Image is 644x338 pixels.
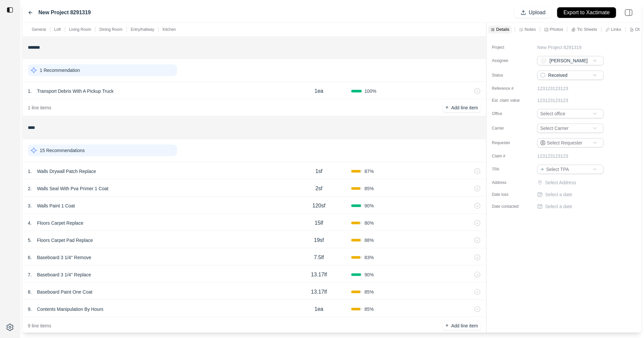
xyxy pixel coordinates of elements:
p: 9 line items [28,322,51,329]
p: 120sf [313,202,325,210]
p: 6 . [28,254,32,261]
p: Upload [529,9,546,17]
span: 90 % [365,271,374,278]
span: 87 % [365,168,374,175]
p: 1 line items [28,104,51,111]
span: 90 % [365,202,374,209]
label: Status [492,73,525,78]
p: 2 . [28,185,32,192]
span: 85 % [365,306,374,312]
p: Transport Debris With A Pickup Truck [34,86,116,96]
label: New Project 8291319 [38,9,91,17]
p: 2sf [316,185,322,193]
label: Est. claim value [492,98,525,103]
p: 1sf [316,167,322,175]
p: Kitchen [163,27,176,32]
p: 123123123123 [537,153,568,159]
p: 5 . [28,237,32,244]
p: + [446,104,449,111]
label: Address [492,180,525,185]
p: + [446,322,449,329]
label: Claim # [492,153,525,159]
button: +Add line item [443,321,481,330]
button: Export to Xactimate [557,7,616,18]
span: 80 % [365,220,374,226]
label: Requester [492,140,525,145]
p: Contents Manipulation By Hours [34,305,106,314]
p: Select Address [545,179,605,186]
p: 13.17lf [311,271,327,279]
button: Upload [515,7,552,18]
p: 8 . [28,289,32,295]
p: Select a date [545,203,572,210]
label: Assignee [492,58,525,63]
span: 83 % [365,254,374,261]
p: Entry/hallway [131,27,154,32]
label: Project [492,45,525,50]
p: General [32,27,46,32]
p: Walls Seal With Pva Primer 1 Coat [34,184,111,193]
p: Baseboard Paint One Coat [34,287,95,297]
label: Office [492,111,525,116]
p: Tic Sheets [577,27,597,32]
img: toggle sidebar [7,7,13,13]
p: 1ea [315,87,323,95]
span: 85 % [365,185,374,192]
p: Living Room [69,27,91,32]
p: Baseboard 3 1/4'' Replace [34,270,94,279]
p: 7 . [28,271,32,278]
p: Walls Paint 1 Coat [34,201,78,210]
p: 9 . [28,306,32,312]
p: 1ea [315,305,323,313]
button: +Add line item [443,103,481,112]
p: Floors Carpet Pad Replace [34,236,96,245]
p: 1 . [28,88,32,94]
p: Add line item [451,322,478,329]
label: Carrier [492,126,525,131]
p: Details [496,27,510,32]
p: 3 . [28,202,32,209]
p: 1 Recommendation [40,67,80,74]
p: 15 Recommendations [40,147,85,154]
p: 13.17lf [311,288,327,296]
p: 123123123123 [537,85,568,92]
span: 85 % [365,289,374,295]
p: 123123123123 [537,97,568,104]
p: 15lf [315,219,323,227]
p: Notes [525,27,536,32]
img: right-panel.svg [621,5,636,20]
label: Date loss [492,192,525,197]
p: Dining Room [99,27,122,32]
p: 7.5lf [314,253,324,261]
p: 19sf [314,236,324,244]
p: 4 . [28,220,32,226]
span: 100 % [365,88,376,94]
p: Loft [54,27,61,32]
label: Reference # [492,86,525,91]
label: TPA [492,167,525,172]
p: Photos [550,27,563,32]
p: Export to Xactimate [564,9,610,17]
p: New Project 8291319 [537,44,582,51]
p: Baseboard 3 1/4'' Remove [34,253,94,262]
label: Date contacted [492,204,525,209]
span: 88 % [365,237,374,244]
p: Walls Drywall Patch Replace [34,167,99,176]
p: Add line item [451,104,478,111]
p: Select a date [545,191,572,198]
p: Floors Carpet Replace [34,218,86,228]
p: Links [611,27,621,32]
p: 1 . [28,168,32,175]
